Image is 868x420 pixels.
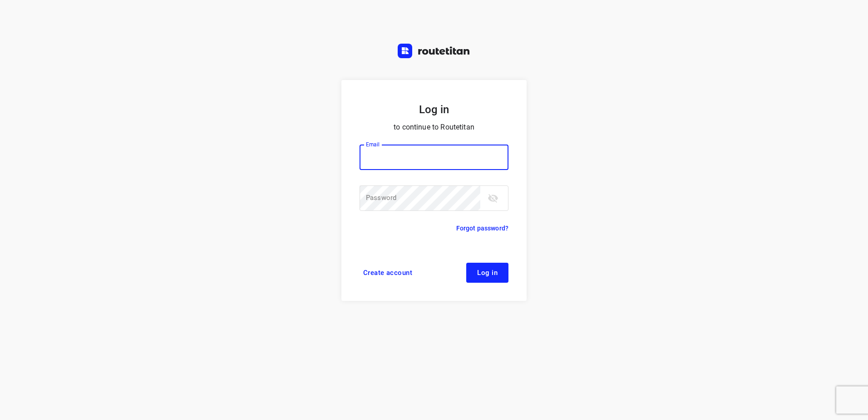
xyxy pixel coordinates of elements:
[398,44,470,58] img: Routetitan
[398,44,470,60] a: Routetitan
[477,269,498,276] span: Log in
[360,102,508,117] h5: Log in
[484,189,502,207] button: toggle password visibility
[360,121,508,134] p: to continue to Routetitan
[456,223,508,234] a: Forgot password?
[363,269,412,276] span: Create account
[360,263,416,283] a: Create account
[466,263,508,283] button: Log in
